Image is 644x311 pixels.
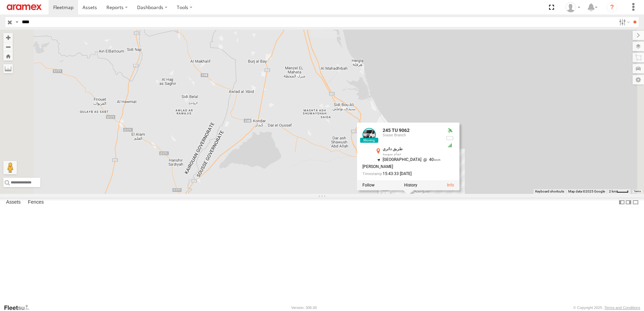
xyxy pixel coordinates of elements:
[3,198,24,207] label: Assets
[618,198,625,207] label: Dock Summary Table to the Left
[607,189,631,194] button: Map Scale: 2 km per 32 pixels
[446,136,454,141] div: No battery health information received from this device.
[3,161,17,174] button: Drag Pegman onto the map to open Street View
[609,189,616,193] span: 2 km
[3,64,13,73] label: Measure
[446,128,454,134] div: Valid GPS Fix
[7,4,42,10] img: aramex-logo.svg
[634,190,641,193] a: Terms (opens in new tab)
[25,198,47,207] label: Fences
[447,183,454,188] a: View Asset Details
[362,128,376,142] a: View Asset Details
[3,42,13,51] button: Zoom out
[404,183,417,188] label: View Asset History
[3,33,13,42] button: Zoom in
[616,17,631,27] label: Search Filter Options
[14,17,20,27] label: Search Query
[291,306,317,310] div: Version: 306.00
[563,2,583,12] div: Nejah Benkhalifa
[3,51,13,61] button: Zoom Home
[383,147,441,151] div: طريق دائري
[362,172,441,176] div: Date/time of location update
[605,306,640,310] a: Terms and Conditions
[607,2,617,13] i: ?
[383,128,410,133] a: 245 TU 9062
[4,304,35,311] a: Visit our Website
[446,143,454,148] div: GSM Signal = 5
[383,152,441,156] div: حمام سوسة
[535,189,564,194] button: Keyboard shortcuts
[421,157,441,162] span: 40
[633,75,644,84] label: Map Settings
[573,306,640,310] div: © Copyright 2025 -
[383,157,421,162] span: [GEOGRAPHIC_DATA]
[362,183,375,188] label: Realtime tracking of Asset
[568,189,605,193] span: Map data ©2025 Google
[383,133,441,137] div: Souse Branch
[625,198,632,207] label: Dock Summary Table to the Right
[632,198,639,207] label: Hide Summary Table
[362,165,441,169] div: [PERSON_NAME]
